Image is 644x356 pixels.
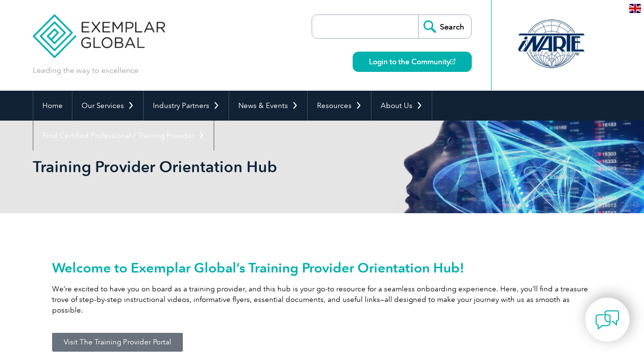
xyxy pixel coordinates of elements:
[33,121,214,151] a: Find Certified Professional / Training Provider
[308,91,371,121] a: Resources
[52,284,592,315] p: We’re excited to have you on board as a training provider, and this hub is your go-to resource fo...
[229,91,307,121] a: News & Events
[595,308,619,332] img: contact-chat.png
[371,91,432,121] a: About Us
[353,52,472,72] a: Login to the Community
[144,91,229,121] a: Industry Partners
[52,333,183,352] a: Visit The Training Provider Portal
[72,91,143,121] a: Our Services
[64,339,171,346] span: Visit The Training Provider Portal
[450,59,455,64] img: open_square.png
[52,260,592,275] h2: Welcome to Exemplar Global’s Training Provider Orientation Hub!
[33,159,438,175] h2: Training Provider Orientation Hub
[418,15,471,38] input: Search
[33,65,138,76] p: Leading the way to excellence
[629,4,641,13] img: en
[33,91,72,121] a: Home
